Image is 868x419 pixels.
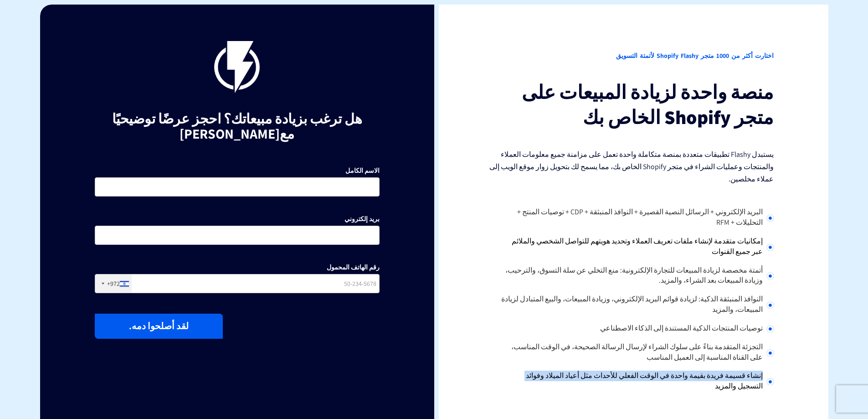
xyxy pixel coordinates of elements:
[112,109,362,143] font: هل ترغب بزيادة مبيعاتك؟ احجز عرضًا توضيحيًا مع[PERSON_NAME]
[511,342,763,362] font: التجزئة المتقدمة بناءً على سلوك الشراء لإرسال الرسالة الصحيحة، في الوقت المناسب، على القناة المنا...
[505,265,763,285] font: أتمتة مخصصة لزيادة المبيعات للتجارة الإلكترونية: منع التخلي عن سلة التسوق، والترحيب، وزيادة المبي...
[616,52,774,60] font: اختارت أكثر من 1000 متجر Shopify Flashy لأتمتة التسويق
[95,274,380,293] input: 50-234-5678
[129,321,189,332] font: لقد أصلحوا دمه.
[517,207,763,227] font: البريد الإلكتروني + الرسائل النصية القصيرة + النوافذ المنبثقة + CDP + توصيات المنتج + التحليلات +...
[526,371,763,391] font: إنشاء قسيمة فريدة بقيمة واحدة في الوقت الفعلي للأحداث مثل أعياد الميلاد وفوائد التسجيل والمزيد
[600,323,763,333] font: توصيات المنتجات الذكية المستندة إلى الذكاء الاصطناعي
[501,294,763,314] font: النوافذ المنبثقة الذكية: لزيادة قوائم البريد الإلكتروني، وزيادة المبيعات، والبيع المتبادل لزيادة ...
[512,236,763,256] font: إمكانيات متقدمة لإنشاء ملفات تعريف العملاء وتحديد هويتهم للتواصل الشخصي والملائم عبر جميع القنوات
[522,79,774,129] font: منصة واحدة لزيادة المبيعات على متجر Shopify الخاص بك
[489,150,774,184] font: يستبدل Flashy تطبيقات متعددة بمنصة متكاملة واحدة تعمل على مزامنة جميع معلومات العملاء والمنتجات و...
[344,215,380,223] font: بريد إلكتروني
[345,166,380,175] font: الاسم الكامل
[95,274,132,293] div: إسرائيل: +972
[327,263,380,271] font: رقم الهاتف المحمول
[107,279,120,288] font: +972
[95,314,223,339] button: لقد أصلحوا دمه.
[214,41,260,93] img: flashy-black.png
